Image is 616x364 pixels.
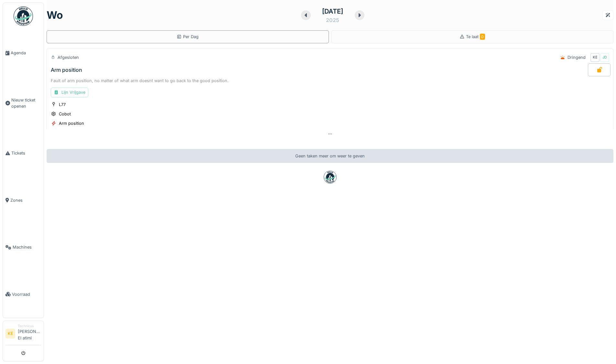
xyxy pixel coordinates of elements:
[58,54,79,60] div: Afgesloten
[3,130,44,177] a: Tickets
[322,6,343,16] div: [DATE]
[51,67,82,73] div: Arm position
[12,291,41,297] span: Voorraad
[14,6,33,26] img: Badge_color-CXgf-gQk.svg
[47,9,63,21] h1: wo
[5,329,15,338] li: KE
[466,34,485,39] span: Te laat
[59,111,71,117] div: Cobot
[590,53,600,62] div: KE
[51,78,609,84] div: Fault of arm position, no matter of what arm doesnt want to go back to the good position.
[47,149,613,163] div: Geen taken meer om weer te geven
[3,177,44,224] a: Zones
[18,324,41,328] div: Technicus
[324,171,337,184] img: badge-BVDL4wpA.svg
[59,120,84,126] div: Arm position
[3,76,44,130] a: Nieuw ticket openen
[3,224,44,271] a: Machines
[10,197,41,203] span: Zones
[11,50,41,56] span: Agenda
[51,88,88,97] div: Lijn Vrijgave
[480,34,485,40] span: 0
[13,244,41,250] span: Machines
[177,34,199,40] div: Per Dag
[18,324,41,344] li: [PERSON_NAME] El atimi
[5,324,41,345] a: KE Technicus[PERSON_NAME] El atimi
[11,97,41,109] span: Nieuw ticket openen
[3,29,44,76] a: Agenda
[567,54,586,60] div: Dringend
[326,16,339,24] div: 2025
[3,271,44,318] a: Voorraad
[600,53,609,62] div: JD
[59,102,66,108] div: L77
[11,150,41,156] span: Tickets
